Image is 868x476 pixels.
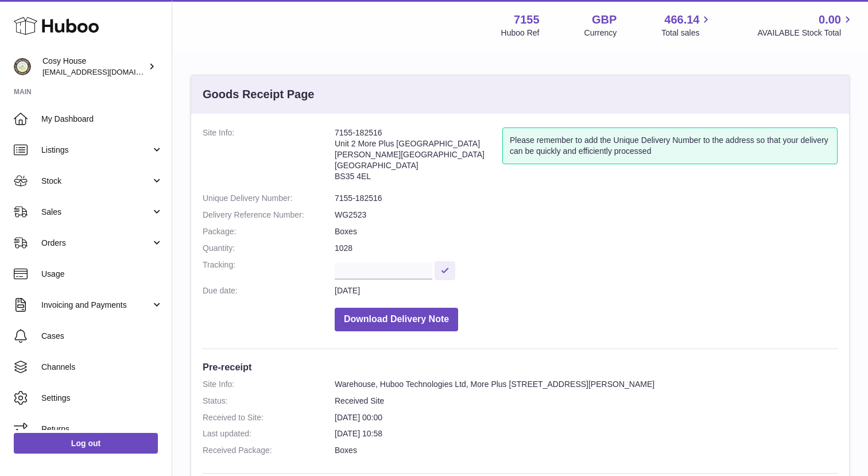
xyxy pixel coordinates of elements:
dt: Delivery Reference Number: [203,210,335,220]
dd: [DATE] [335,285,838,296]
a: 0.00 AVAILABLE Stock Total [757,12,854,38]
span: Stock [41,176,151,187]
span: Orders [41,238,151,249]
dt: Package: [203,226,335,237]
dd: Received Site [335,396,838,407]
dt: Received to Site: [203,412,335,423]
dt: Due date: [203,285,335,296]
span: Settings [41,393,163,404]
address: 7155-182516 Unit 2 More Plus [GEOGRAPHIC_DATA] [PERSON_NAME][GEOGRAPHIC_DATA] [GEOGRAPHIC_DATA] B... [335,127,502,187]
div: Currency [584,28,617,38]
button: Download Delivery Note [335,308,458,331]
span: Sales [41,207,151,218]
div: Please remember to add the Unique Delivery Number to the address so that your delivery can be qui... [502,127,838,164]
span: Listings [41,145,151,156]
dd: 7155-182516 [335,193,838,204]
span: AVAILABLE Stock Total [757,28,854,38]
dd: Warehouse, Huboo Technologies Ltd, More Plus [STREET_ADDRESS][PERSON_NAME] [335,379,838,390]
span: My Dashboard [41,114,163,125]
dt: Site Info: [203,127,335,187]
dd: [DATE] 00:00 [335,412,838,423]
span: 466.14 [664,12,699,28]
dt: Unique Delivery Number: [203,193,335,204]
span: Total sales [661,28,712,38]
dd: WG2523 [335,210,838,220]
dd: 1028 [335,243,838,254]
h3: Goods Receipt Page [203,87,315,102]
span: Channels [41,362,163,373]
div: Cosy House [42,56,146,78]
dt: Tracking: [203,260,335,280]
strong: GBP [592,12,617,28]
dd: [DATE] 10:58 [335,428,838,439]
span: Returns [41,424,163,435]
dd: Boxes [335,445,838,456]
dt: Site Info: [203,379,335,390]
a: 466.14 Total sales [661,12,712,38]
dd: Boxes [335,226,838,237]
h3: Pre-receipt [203,361,838,373]
dt: Received Package: [203,445,335,456]
span: [EMAIL_ADDRESS][DOMAIN_NAME] [42,67,169,76]
dt: Last updated: [203,428,335,439]
span: Cases [41,331,163,342]
span: Invoicing and Payments [41,300,151,311]
div: Huboo Ref [501,28,540,38]
span: Usage [41,269,163,280]
dt: Status: [203,396,335,407]
dt: Quantity: [203,243,335,254]
span: 0.00 [819,12,841,28]
img: info@wholesomegoods.com [14,58,31,75]
strong: 7155 [514,12,540,28]
a: Log out [14,433,158,454]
